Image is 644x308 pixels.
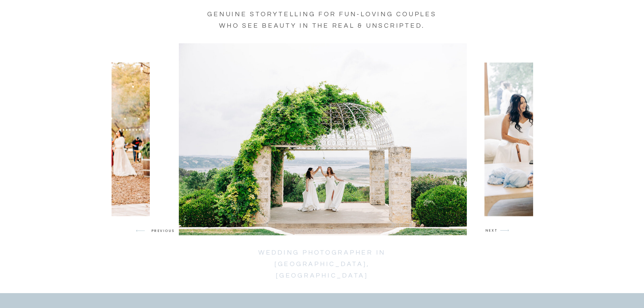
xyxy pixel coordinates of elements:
p: PREVIOUS [151,228,177,234]
h2: Genuine storytelling for fun-loving Couples who see beauty in the real & unscripted. [196,8,448,31]
p: NEXT [485,228,498,234]
h2: weddiNG photographer in [GEOGRAPHIC_DATA], [GEOGRAPHIC_DATA] [252,247,393,272]
img: Two women in white dresses joyfully dance together under a vine-covered stone gazebo, scenic hill... [179,43,467,235]
img: A bride in a white dress gently touches her smiling groom’s face as they sit on a couch. Captured... [484,63,600,216]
